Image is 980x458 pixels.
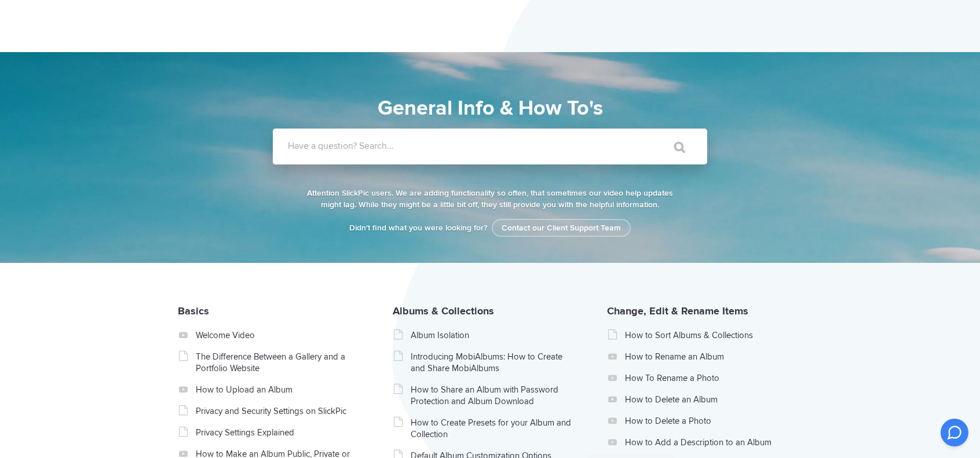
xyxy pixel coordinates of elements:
a: Change, Edit & Rename Items [607,305,748,317]
a: How to Upload an Album [196,384,360,395]
label: Have a question? Search... [288,140,722,152]
a: Privacy and Security Settings on SlickPic [196,405,360,417]
a: How to Delete a Photo [625,415,789,427]
p: Attention SlickPic users. We are adding functionality so often, that sometimes our video help upd... [305,188,675,211]
a: Privacy Settings Explained [196,427,360,438]
a: Introducing MobiAlbums: How to Create and Share MobiAlbums [411,351,575,374]
a: How to Share an Album with Password Protection and Album Download [411,384,575,407]
a: How to Sort Albums & Collections [625,329,789,341]
p: Didn't find what you were looking for? [305,222,675,234]
a: Album Isolation [411,329,575,341]
input:  [650,133,699,161]
h1: General Info & How To's [221,93,759,124]
a: Welcome Video [196,329,360,341]
a: Albums & Collections [393,305,494,317]
a: How to Add a Description to an Album [625,437,789,448]
a: The Difference Between a Gallery and a Portfolio Website [196,351,360,374]
a: How to Delete an Album [625,394,789,405]
a: How to Create Presets for your Album and Collection [411,417,575,440]
a: How to Rename an Album [625,351,789,362]
a: Contact our Client Support Team [492,219,631,237]
a: How To Rename a Photo [625,372,789,384]
a: Basics [178,305,209,317]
